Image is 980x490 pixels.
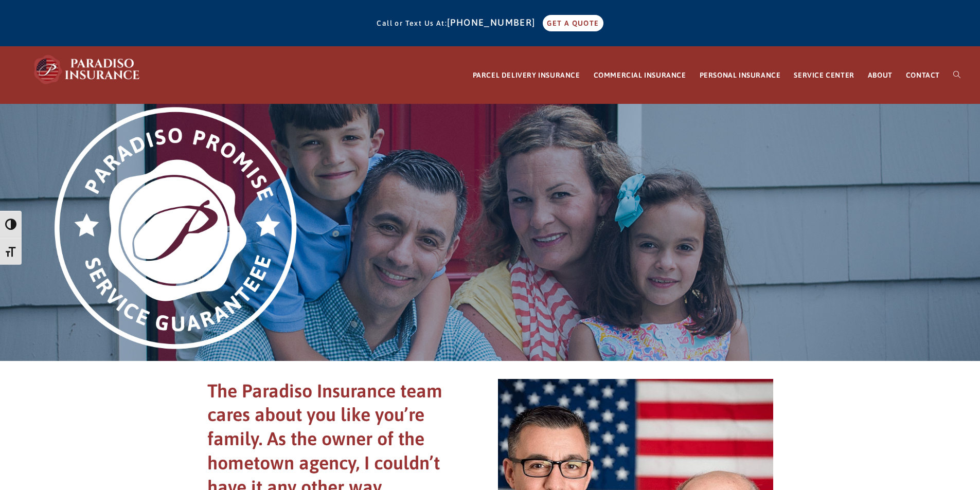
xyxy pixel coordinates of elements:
[906,71,940,79] span: CONTACT
[861,47,899,104] a: ABOUT
[693,47,788,104] a: PERSONAL INSURANCE
[31,54,144,85] img: Paradiso Insurance
[594,71,686,79] span: COMMERCIAL INSURANCE
[587,47,693,104] a: COMMERCIAL INSURANCE
[447,17,541,28] a: [PHONE_NUMBER]
[377,19,447,27] span: Call or Text Us At:
[787,47,861,104] a: SERVICE CENTER
[543,15,603,31] a: GET A QUOTE
[899,47,947,104] a: CONTACT
[794,71,854,79] span: SERVICE CENTER
[473,71,580,79] span: PARCEL DELIVERY INSURANCE
[868,71,893,79] span: ABOUT
[466,47,587,104] a: PARCEL DELIVERY INSURANCE
[700,71,781,79] span: PERSONAL INSURANCE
